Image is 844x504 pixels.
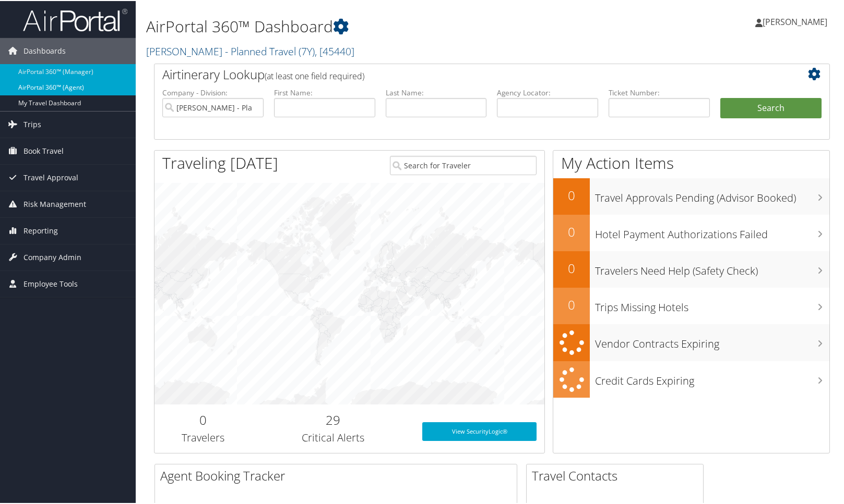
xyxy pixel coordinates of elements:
h2: 0 [553,186,590,203]
h1: Traveling [DATE] [162,151,278,173]
h1: AirPortal 360™ Dashboard [146,15,607,36]
h3: Travelers Need Help (Safety Check) [595,257,829,277]
label: Ticket Number: [609,87,710,97]
label: Company - Division: [162,87,264,97]
a: 0Trips Missing Hotels [553,287,829,323]
h3: Travelers [162,429,244,444]
a: [PERSON_NAME] - Planned Travel [146,43,354,57]
span: Company Admin [23,243,81,269]
h1: My Action Items [553,151,829,173]
h2: Travel Contacts [532,466,703,484]
span: Book Travel [23,137,64,163]
h3: Hotel Payment Authorizations Failed [595,221,829,241]
h2: 0 [553,259,590,276]
a: 0Hotel Payment Authorizations Failed [553,214,829,250]
button: Search [720,97,822,118]
h3: Trips Missing Hotels [595,294,829,314]
h3: Travel Approvals Pending (Advisor Booked) [595,185,829,204]
span: , [ 45440 ] [315,43,354,57]
h3: Vendor Contracts Expiring [595,330,829,350]
span: (at least one field required) [265,69,364,81]
h2: 0 [553,222,590,240]
a: [PERSON_NAME] [755,5,838,36]
span: [PERSON_NAME] [763,15,827,27]
h3: Credit Cards Expiring [595,367,829,387]
span: Trips [23,110,41,137]
a: View SecurityLogic® [422,421,537,440]
label: Agency Locator: [497,87,598,97]
label: First Name: [274,87,375,97]
a: 0Travel Approvals Pending (Advisor Booked) [553,177,829,214]
a: Credit Cards Expiring [553,360,829,397]
h2: 0 [553,295,590,313]
input: Search for Traveler [390,155,537,174]
span: ( 7Y ) [299,43,315,57]
img: airportal-logo.png [23,7,127,31]
label: Last Name: [386,87,487,97]
span: Travel Approval [23,164,78,190]
h2: 29 [260,410,407,428]
h2: Airtinerary Lookup [162,65,765,82]
a: 0Travelers Need Help (Safety Check) [553,250,829,287]
h3: Critical Alerts [260,429,407,444]
a: Vendor Contracts Expiring [553,323,829,360]
span: Employee Tools [23,270,78,296]
span: Risk Management [23,190,86,216]
h2: 0 [162,410,244,428]
h2: Agent Booking Tracker [160,466,517,484]
span: Dashboards [23,37,66,63]
span: Reporting [23,217,58,243]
